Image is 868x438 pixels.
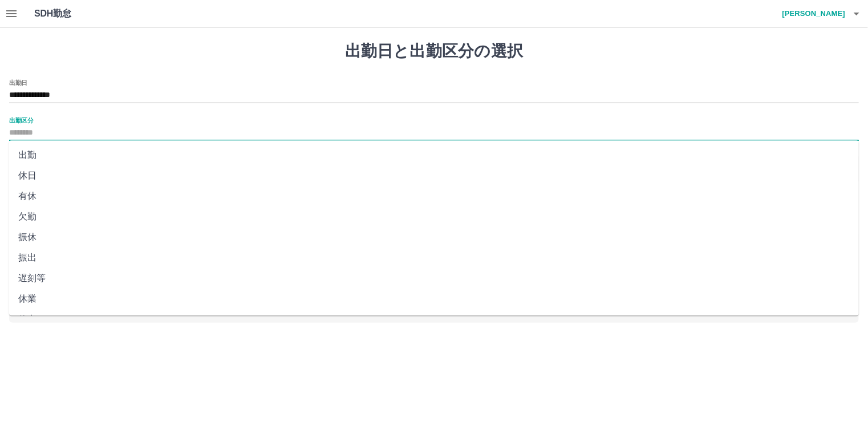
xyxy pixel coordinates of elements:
li: 有休 [9,186,859,206]
h1: 出勤日と出勤区分の選択 [9,42,859,61]
li: 休出 [9,309,859,330]
li: 欠勤 [9,206,859,227]
li: 振休 [9,227,859,248]
li: 出勤 [9,145,859,165]
li: 休日 [9,165,859,186]
li: 振出 [9,248,859,268]
label: 出勤区分 [9,116,33,124]
label: 出勤日 [9,78,27,87]
li: 休業 [9,289,859,309]
li: 遅刻等 [9,268,859,289]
